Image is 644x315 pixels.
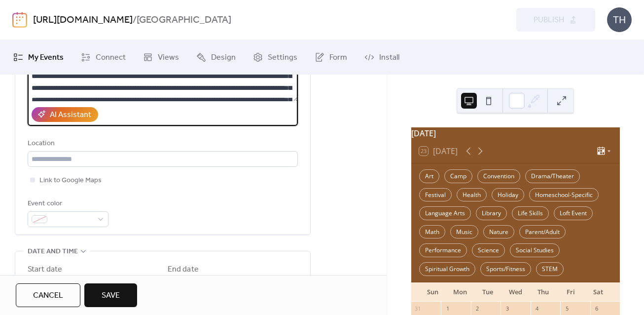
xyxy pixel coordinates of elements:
div: Fri [557,282,584,302]
a: Design [189,44,243,71]
a: Settings [246,44,305,71]
div: Library [476,206,507,220]
span: Views [158,52,179,64]
div: Thu [529,282,557,302]
div: Event color [28,198,107,210]
div: End date [168,264,199,276]
span: Date and time [28,246,78,258]
div: Sun [419,282,447,302]
div: 5 [563,305,571,312]
div: Start date [28,264,62,276]
a: Views [136,44,186,71]
img: logo [12,12,27,28]
div: Convention [477,169,520,183]
div: Loft Event [554,206,593,220]
div: Sat [584,282,612,302]
span: Connect [96,52,126,64]
div: STEM [536,262,564,276]
a: Form [307,44,355,71]
button: Cancel [16,283,80,307]
span: Save [102,290,120,302]
div: 2 [474,305,481,312]
div: Homeschool-Specific [529,188,599,202]
span: Install [379,52,399,64]
b: [GEOGRAPHIC_DATA] [137,11,231,30]
div: 3 [503,305,511,312]
div: Nature [483,225,514,239]
span: Link to Google Maps [39,175,102,187]
div: Parent/Adult [519,225,566,239]
div: Art [419,169,439,183]
button: Save [84,283,137,307]
b: / [133,11,137,30]
div: AI Assistant [50,109,91,121]
span: Design [211,52,236,64]
div: Location [28,138,296,150]
div: 4 [534,305,541,312]
a: [URL][DOMAIN_NAME] [33,11,133,30]
div: Camp [444,169,472,183]
span: My Events [28,52,64,64]
div: Festival [419,188,452,202]
div: TH [607,7,632,32]
div: 1 [444,305,451,312]
a: Connect [73,44,133,71]
span: Settings [268,52,297,64]
div: Music [450,225,478,239]
div: Social Studies [510,243,560,257]
a: My Events [6,44,71,71]
div: 6 [593,305,601,312]
div: Tue [474,282,501,302]
div: Holiday [492,188,524,202]
div: Wed [501,282,529,302]
div: Performance [419,243,467,257]
div: Science [472,243,505,257]
div: Language Arts [419,206,471,220]
span: Cancel [33,290,63,302]
div: Sports/Fitness [480,262,531,276]
div: Drama/Theater [525,169,580,183]
div: [DATE] [411,127,620,139]
a: Install [357,44,407,71]
div: 31 [414,305,422,312]
div: Life Skills [512,206,549,220]
button: AI Assistant [32,107,98,122]
div: Mon [447,282,474,302]
div: Health [457,188,487,202]
span: Form [329,52,347,64]
div: Math [419,225,445,239]
div: Spiritual Growth [419,262,475,276]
